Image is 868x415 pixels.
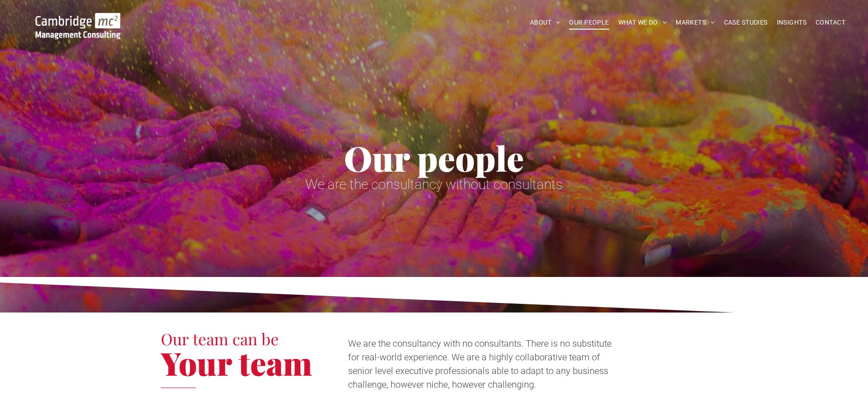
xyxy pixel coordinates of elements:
img: Go to Homepage [36,13,120,39]
a: OUR PEOPLE [565,15,613,30]
span: Our team can be [161,328,279,349]
span: Your team [161,341,312,384]
span: Our people [344,135,524,180]
span: We are the consultancy without consultants [305,176,563,192]
a: CONTACT [811,15,850,30]
a: MARKETS [671,15,719,30]
a: ABOUT [525,15,565,30]
a: CASE STUDIES [719,15,772,30]
span: We are the consultancy with no consultants. There is no substitute for real-world experience. We ... [348,338,611,390]
a: Your Business Transformed | Cambridge Management Consulting [36,14,120,24]
a: WHAT WE DO [614,15,672,30]
a: INSIGHTS [772,15,811,30]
